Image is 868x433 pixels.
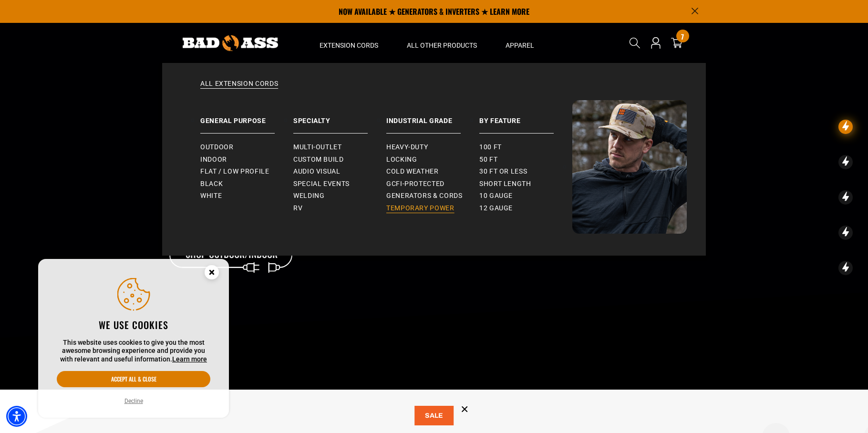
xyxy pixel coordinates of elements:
a: 10 gauge [479,190,572,202]
span: Temporary Power [386,204,455,213]
a: Industrial Grade [386,100,479,134]
a: Locking [386,154,479,166]
span: Cold Weather [386,167,439,176]
summary: All Other Products [393,23,491,63]
a: All Extension Cords [181,79,687,100]
a: Flat / Low Profile [200,165,293,178]
span: 50 ft [479,155,497,164]
a: White [200,190,293,202]
a: RV [293,202,386,215]
span: Multi-Outlet [293,143,342,152]
span: Custom Build [293,155,344,164]
p: This website uses cookies to give you the most awesome browsing experience and provide you with r... [57,339,210,364]
a: General Purpose [200,100,293,134]
a: Special Events [293,178,386,190]
img: Bad Ass Extension Cords [572,100,687,234]
span: Extension Cords [320,41,378,50]
a: Short Length [479,178,572,190]
a: Black [200,178,293,190]
a: 100 ft [479,141,572,154]
span: Audio Visual [293,167,341,176]
a: Custom Build [293,154,386,166]
a: Outdoor [200,141,293,154]
span: White [200,192,222,200]
a: By Feature [479,100,572,134]
a: Cold Weather [386,165,479,178]
button: Accept all & close [57,371,210,387]
a: 50 ft [479,154,572,166]
img: Bad Ass Extension Cords [183,35,278,51]
a: Shop Outdoor/Indoor [169,242,293,268]
button: Decline [122,396,146,406]
span: All Other Products [407,41,477,50]
span: Indoor [200,155,227,164]
span: 7 [681,33,684,40]
span: Black [200,180,223,188]
a: GCFI-Protected [386,178,479,190]
span: 30 ft or less [479,167,527,176]
span: Heavy-Duty [386,143,428,152]
h2: We use cookies [57,319,210,331]
span: Apparel [506,41,534,50]
span: Special Events [293,180,350,188]
a: This website uses cookies to give you the most awesome browsing experience and provide you with r... [172,355,207,363]
span: Locking [386,155,417,164]
span: GCFI-Protected [386,180,444,188]
span: 10 gauge [479,192,513,200]
a: Generators & Cords [386,190,479,202]
span: RV [293,204,302,213]
summary: Search [627,35,642,51]
a: Welding [293,190,386,202]
span: Welding [293,192,324,200]
span: Short Length [479,180,531,188]
a: Multi-Outlet [293,141,386,154]
a: Specialty [293,100,386,134]
a: Heavy-Duty [386,141,479,154]
span: Outdoor [200,143,233,152]
summary: Apparel [491,23,548,63]
a: Indoor [200,154,293,166]
a: 12 gauge [479,202,572,215]
a: Audio Visual [293,165,386,178]
span: Generators & Cords [386,192,463,200]
span: 100 ft [479,143,502,152]
aside: Cookie Consent [38,259,229,418]
span: 12 gauge [479,204,513,213]
a: Temporary Power [386,202,479,215]
span: Flat / Low Profile [200,167,269,176]
a: 30 ft or less [479,165,572,178]
summary: Extension Cords [305,23,393,63]
div: Accessibility Menu [6,406,27,427]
